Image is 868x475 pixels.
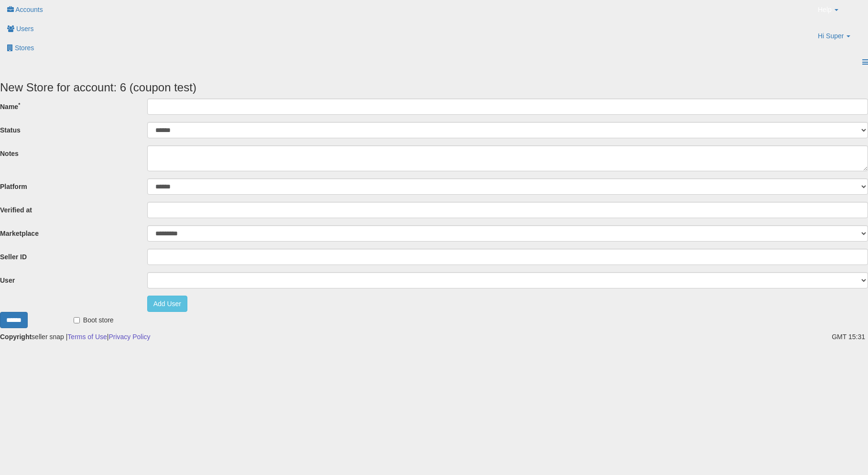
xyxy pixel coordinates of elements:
label: Boot store [74,315,114,325]
span: Accounts [15,6,43,13]
span: Users [16,25,34,33]
a: Hi Super [811,26,868,53]
a: Privacy Policy [108,333,150,341]
span: Help [818,5,832,14]
span: Stores [15,44,34,52]
span: 2025-08-11 15:31 GMT [832,333,868,341]
input: Boot store [74,317,80,323]
button: Add User [147,296,187,312]
a: Terms of Use [67,333,107,341]
span: Hi Super [818,31,844,41]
